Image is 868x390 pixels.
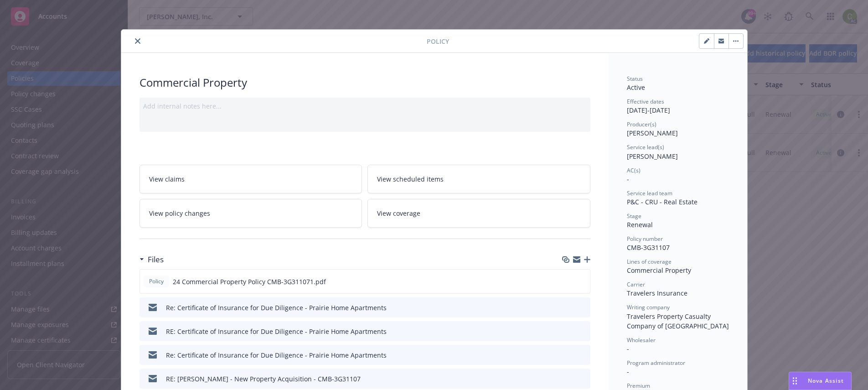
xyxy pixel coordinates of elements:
[579,327,587,336] button: preview file
[627,189,672,197] span: Service lead team
[578,277,586,286] button: preview file
[173,277,326,286] span: 24 Commercial Property Policy CMB-3G311071.pdf
[627,175,629,183] span: -
[579,350,587,360] button: preview file
[147,277,165,286] span: Policy
[166,327,387,336] div: RE: Certificate of Insurance for Due Diligence - Prairie Home Apartments
[149,174,185,184] span: View claims
[627,312,729,330] span: Travelers Property Casualty Company of [GEOGRAPHIC_DATA]
[166,303,387,312] div: Re: Certificate of Insurance for Due Diligence - Prairie Home Apartments
[139,75,590,90] div: Commercial Property
[132,36,143,47] button: close
[139,165,362,193] a: View claims
[627,143,664,151] span: Service lead(s)
[377,208,420,218] span: View coverage
[627,198,697,206] span: P&C - CRU - Real Estate
[627,336,656,344] span: Wholesaler
[627,289,687,297] span: Travelers Insurance
[627,266,691,275] span: Commercial Property
[808,377,844,385] span: Nova Assist
[789,372,801,390] div: Drag to move
[627,281,645,288] span: Carrier
[367,165,590,193] a: View scheduled items
[627,382,650,390] span: Premium
[139,199,362,228] a: View policy changes
[627,212,641,220] span: Stage
[367,199,590,228] a: View coverage
[627,344,629,353] span: -
[377,174,444,184] span: View scheduled items
[627,220,653,229] span: Renewal
[627,152,678,161] span: [PERSON_NAME]
[627,120,656,128] span: Producer(s)
[627,129,678,137] span: [PERSON_NAME]
[564,327,571,336] button: download file
[627,243,670,252] span: CMB-3G31107
[627,258,672,265] span: Lines of coverage
[627,98,664,105] span: Effective dates
[564,350,571,360] button: download file
[627,98,729,115] div: [DATE] - [DATE]
[427,36,449,46] span: Policy
[166,350,387,360] div: Re: Certificate of Insurance for Due Diligence - Prairie Home Apartments
[627,75,643,83] span: Status
[627,367,629,376] span: -
[627,303,670,311] span: Writing company
[139,254,164,265] div: Files
[627,235,663,243] span: Policy number
[143,101,587,111] div: Add internal notes here...
[789,372,852,390] button: Nova Assist
[563,277,571,286] button: download file
[627,83,645,92] span: Active
[166,374,361,384] div: RE: [PERSON_NAME] - New Property Acquisition - CMB-3G31107
[564,303,571,312] button: download file
[579,374,587,384] button: preview file
[148,254,164,265] h3: Files
[564,374,571,384] button: download file
[627,166,641,174] span: AC(s)
[627,359,685,367] span: Program administrator
[149,208,210,218] span: View policy changes
[579,303,587,312] button: preview file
